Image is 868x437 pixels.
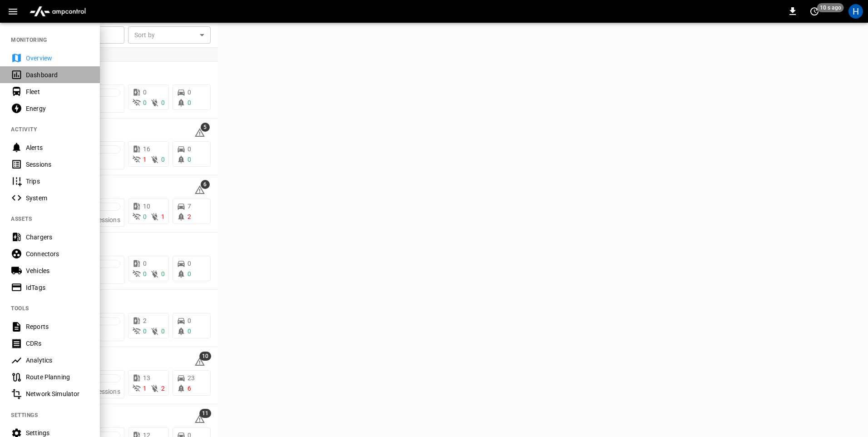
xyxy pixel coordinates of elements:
[26,249,89,258] div: Connectors
[26,3,89,20] img: ampcontrol.io logo
[26,322,89,331] div: Reports
[817,3,844,12] span: 10 s ago
[807,4,822,19] button: set refresh interval
[26,54,89,63] div: Overview
[26,194,89,203] div: System
[848,4,863,19] div: profile-icon
[26,372,89,382] div: Route Planning
[26,233,89,242] div: Chargers
[26,143,89,152] div: Alerts
[26,104,89,113] div: Energy
[26,160,89,169] div: Sessions
[26,177,89,186] div: Trips
[26,339,89,348] div: CDRs
[26,266,89,275] div: Vehicles
[26,389,89,398] div: Network Simulator
[26,283,89,292] div: IdTags
[26,70,89,79] div: Dashboard
[26,87,89,96] div: Fleet
[26,356,89,365] div: Analytics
